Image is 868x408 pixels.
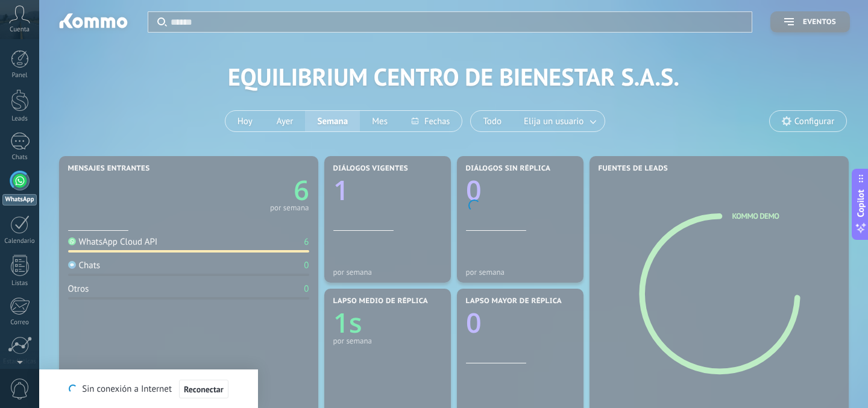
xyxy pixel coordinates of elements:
div: Leads [2,115,37,123]
span: Reconectar [184,385,224,394]
div: Chats [2,154,37,162]
button: Reconectar [179,380,228,399]
div: Sin conexión a Internet [69,379,228,399]
div: Correo [2,319,37,327]
span: Cuenta [10,26,30,34]
div: Panel [2,72,37,80]
div: WhatsApp [2,194,37,206]
div: Listas [2,280,37,287]
span: Copilot [855,189,867,217]
div: Calendario [2,237,37,245]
